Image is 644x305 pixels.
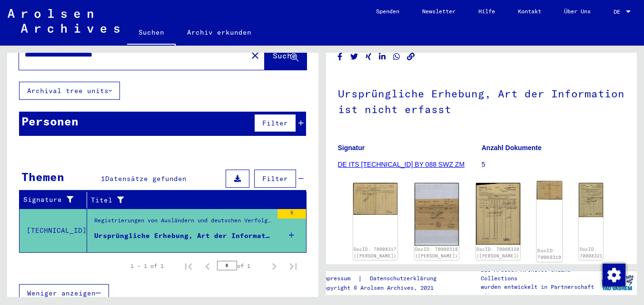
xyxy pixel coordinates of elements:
[27,289,96,297] span: Weniger anzeigen
[23,192,89,208] div: Signature
[377,51,387,63] button: Share on LinkedIn
[217,261,265,270] div: of 1
[101,174,105,183] span: 1
[20,209,87,252] td: [TECHNICAL_ID]
[482,160,625,170] p: 5
[176,21,263,44] a: Archiv erkunden
[127,21,176,46] a: Suchen
[349,51,359,63] button: Share on Twitter
[362,274,448,284] a: Datenschutzerklärung
[600,271,635,295] img: yv_logo.png
[481,283,598,300] p: wurden entwickelt in Partnerschaft mit
[130,262,164,270] div: 1 – 1 of 1
[198,257,217,276] button: Previous page
[262,119,288,127] span: Filter
[91,195,287,205] div: Titel
[320,284,448,292] p: Copyright © Arolsen Archives, 2021
[254,114,296,132] button: Filter
[21,113,79,130] div: Personen
[354,247,396,258] a: DocID: 70008317 ([PERSON_NAME])
[476,247,519,258] a: DocID: 70008320 ([PERSON_NAME])
[614,9,624,15] span: DE
[335,51,345,63] button: Share on Facebook
[254,170,296,188] button: Filter
[364,51,374,63] button: Share on Xing
[265,40,307,70] button: Suche
[179,257,198,276] button: First page
[481,266,598,283] p: Die Arolsen Archives Online-Collections
[105,174,187,183] span: Datensätze gefunden
[246,46,265,65] button: Clear
[21,168,64,185] div: Themen
[537,248,561,260] a: DocID: 70008319
[338,144,365,152] b: Signatur
[338,72,625,129] h1: Ursprüngliche Erhebung, Art der Information ist nicht erfasst
[8,9,119,33] img: Arolsen_neg.svg
[579,183,603,217] img: 001.jpg
[353,183,397,214] img: 001.jpg
[277,209,306,219] div: 5
[320,274,358,284] a: Impressum
[602,263,625,286] div: Zustimmung ändern
[19,82,120,100] button: Archival tree units
[392,51,402,63] button: Share on WhatsApp
[94,231,273,241] div: Ursprüngliche Erhebung, Art der Information ist nicht erfasst
[91,192,297,208] div: Titel
[603,264,625,286] img: Zustimmung ändern
[265,257,284,276] button: Next page
[338,161,465,168] a: DE ITS [TECHNICAL_ID] BY 088 SWZ ZM
[406,51,416,63] button: Copy link
[580,247,603,258] a: DocID: 70008321
[19,284,109,302] button: Weniger anzeigen
[476,183,520,245] img: 001.jpg
[262,174,288,183] span: Filter
[482,144,542,152] b: Anzahl Dokumente
[94,216,273,229] div: Registrierungen von Ausländern und deutschen Verfolgten durch öffentliche Einrichtungen, Versiche...
[249,50,261,61] mat-icon: close
[273,51,297,60] span: Suche
[537,181,563,199] img: 001.jpg
[320,274,448,284] div: |
[23,195,79,205] div: Signature
[415,183,459,245] img: 001.jpg
[415,247,458,258] a: DocID: 70008318 ([PERSON_NAME])
[284,257,303,276] button: Last page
